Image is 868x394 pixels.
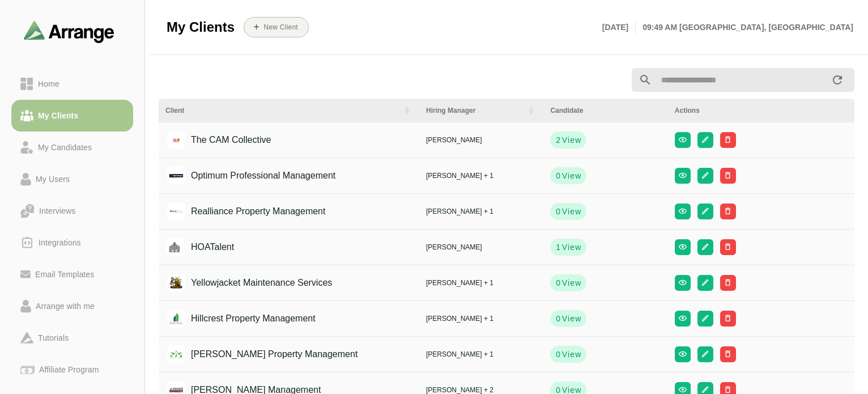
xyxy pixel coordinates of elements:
img: YJ-Logo.png [167,274,185,292]
strong: 2 [555,134,561,146]
span: View [561,313,581,324]
img: RPM-Logo.jpg [167,202,185,221]
div: [PERSON_NAME] Property Management [173,344,358,365]
strong: 1 [555,242,561,253]
span: View [561,206,581,217]
img: CAM-Collective-Logo_White-Background-(3).jpg [167,131,185,149]
div: [PERSON_NAME] + 1 [426,313,537,324]
span: View [561,170,581,181]
span: View [561,134,581,146]
img: placeholder logo [165,238,184,256]
strong: 0 [555,170,561,181]
div: My Users [31,172,74,186]
a: My Users [11,163,133,195]
strong: 0 [555,277,561,289]
b: New Client [263,23,297,31]
div: Affiliate Program [35,363,103,376]
div: My Candidates [33,141,96,154]
button: 0View [550,346,586,363]
span: View [561,277,581,289]
a: Affiliate Program [11,354,133,385]
img: NPM_logo.png [167,345,185,363]
a: Tutorials [11,322,133,354]
span: My Clients [167,19,235,36]
button: 2View [550,132,586,149]
div: My Clients [33,109,83,122]
button: 0View [550,310,586,327]
div: [PERSON_NAME] + 1 [426,171,537,181]
div: Integrations [34,236,86,249]
div: Candidate [550,105,661,116]
div: [PERSON_NAME] [426,242,537,252]
div: Yellowjacket Maintenance Services [173,272,332,294]
div: Arrange with me [31,299,99,313]
div: HOATalent [173,236,234,258]
div: Interviews [35,204,80,218]
a: Email Templates [11,259,133,290]
i: appended action [831,73,844,87]
div: Actions [675,105,848,116]
div: [PERSON_NAME] + 1 [426,278,537,288]
button: 1View [550,239,586,256]
div: Client [165,105,395,116]
div: Tutorials [33,331,73,345]
img: Untitled-design-(3).jpg [167,167,185,185]
div: Email Templates [31,268,99,281]
a: Home [11,68,133,100]
img: arrangeai-name-small-logo.4d2b8aee.svg [24,20,114,43]
p: 09:49 AM [GEOGRAPHIC_DATA], [GEOGRAPHIC_DATA] [636,20,853,34]
span: View [561,349,581,360]
div: [PERSON_NAME] [426,135,537,145]
button: New Client [244,17,309,37]
div: [PERSON_NAME] + 1 [426,206,537,217]
strong: 0 [555,206,561,217]
span: View [561,242,581,253]
a: My Candidates [11,132,133,163]
a: Integrations [11,227,133,259]
a: Interviews [11,195,133,227]
div: [PERSON_NAME] + 1 [426,349,537,359]
img: Logo.jpg [167,310,185,328]
div: Home [33,77,64,91]
div: Hiring Manager [426,105,520,116]
a: My Clients [11,100,133,132]
div: The CAM Collective [173,129,271,151]
strong: 0 [555,313,561,324]
a: Arrange with me [11,290,133,322]
p: [DATE] [602,20,636,34]
button: 0View [550,167,586,184]
button: 0View [550,274,586,291]
button: 0View [550,203,586,220]
strong: 0 [555,349,561,360]
div: Optimum Professional Management [173,165,335,187]
div: Hillcrest Property Management [173,308,316,329]
div: Realliance Property Management [173,201,325,222]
